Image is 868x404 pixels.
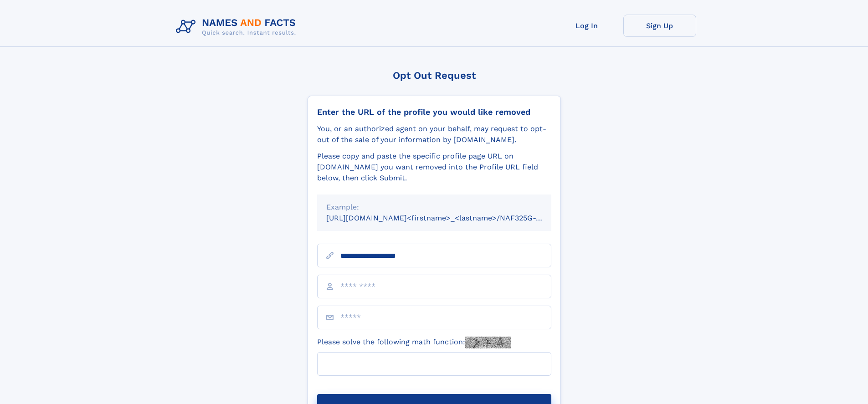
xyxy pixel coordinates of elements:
div: Enter the URL of the profile you would like removed [317,107,551,117]
a: Log In [550,15,623,37]
div: Example: [326,202,542,213]
div: Please copy and paste the specific profile page URL on [DOMAIN_NAME] you want removed into the Pr... [317,151,551,184]
small: [URL][DOMAIN_NAME]<firstname>_<lastname>/NAF325G-xxxxxxxx [326,214,569,222]
div: Opt Out Request [308,70,561,81]
div: You, or an authorized agent on your behalf, may request to opt-out of the sale of your informatio... [317,123,551,145]
img: Logo Names and Facts [172,15,303,39]
label: Please solve the following math function: [317,337,511,348]
a: Sign Up [623,15,696,37]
